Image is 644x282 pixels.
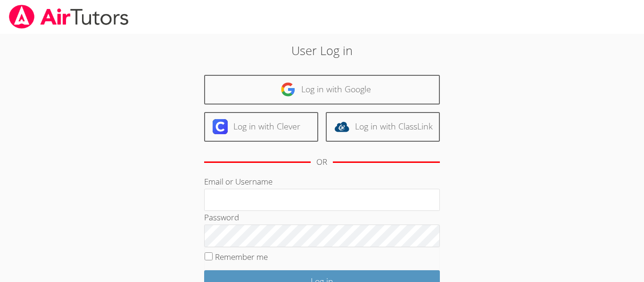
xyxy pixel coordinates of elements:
label: Password [204,212,239,223]
img: google-logo-50288ca7cdecda66e5e0955fdab243c47b7ad437acaf1139b6f446037453330a.svg [281,82,296,97]
div: OR [316,155,327,169]
a: Log in with ClassLink [326,112,440,142]
img: clever-logo-6eab21bc6e7a338710f1a6ff85c0baf02591cd810cc4098c63d3a4b26e2feb20.svg [213,119,228,134]
img: airtutors_banner-c4298cdbf04f3fff15de1276eac7730deb9818008684d7c2e4769d2f7ddbe033.png [8,5,130,29]
label: Email or Username [204,176,272,187]
h2: User Log in [148,41,496,59]
a: Log in with Google [204,75,440,105]
label: Remember me [215,251,268,262]
img: classlink-logo-d6bb404cc1216ec64c9a2012d9dc4662098be43eaf13dc465df04b49fa7ab582.svg [334,119,349,134]
a: Log in with Clever [204,112,318,142]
